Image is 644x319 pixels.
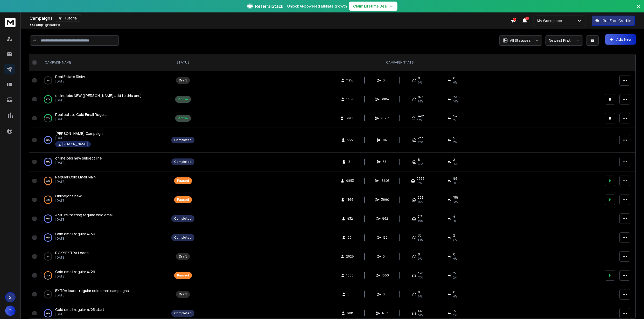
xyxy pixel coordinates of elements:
[453,200,458,204] span: 12 %
[39,90,168,109] td: 97%onlinejobs NEW ([PERSON_NAME] add to this one)[DATE]
[382,217,388,221] span: 862
[55,199,82,203] p: [DATE]
[47,292,50,297] p: 0 %
[418,140,423,144] span: 42 %
[347,217,353,221] span: 432
[55,312,104,316] p: [DATE]
[174,160,192,164] div: Completed
[55,237,95,241] p: [DATE]
[55,269,95,274] span: Cold email regular 4/29
[592,16,635,26] button: Get Free Credits
[453,95,457,99] span: 151
[418,99,423,103] span: 67 %
[453,214,455,219] span: 4
[346,97,353,101] span: 1454
[382,273,389,278] span: 1660
[55,117,108,121] p: [DATE]
[55,175,96,179] span: Regular Cold Email Main
[55,218,113,222] p: [DATE]
[55,193,82,198] span: Onlinejobs new
[418,294,422,299] span: 0%
[55,288,129,293] a: EXTRA leads-regular cold email campaigns
[417,181,422,185] span: 28 %
[453,76,455,80] span: 0
[39,209,168,228] td: 100%4/30 re-testing regular cold email[DATE]
[55,175,96,180] a: Regular Cold Email Main
[55,231,95,237] a: Cold email regular 4/30
[453,290,455,294] span: 0
[346,179,354,183] span: 9853
[177,198,189,202] div: Paused
[453,99,458,103] span: 10 %
[347,311,353,315] span: 888
[418,162,423,166] span: 62 %
[46,116,50,121] p: 63 %
[347,292,353,296] span: 0
[418,275,423,280] span: 47 %
[347,235,353,240] span: 66
[39,54,168,71] th: CAMPAIGN NAME
[287,4,347,9] p: Unlock AI-powered affiliate growth
[383,160,388,164] span: 33
[177,179,189,183] div: Paused
[418,238,423,242] span: 53 %
[5,306,16,316] button: D
[55,255,89,260] p: [DATE]
[39,190,168,209] td: 95%Onlinejobs new[DATE]
[418,252,420,256] span: 0
[55,250,89,255] span: RISKY EXTRA Leads
[47,254,50,259] p: 0 %
[383,138,388,142] span: 1112
[55,156,102,161] span: onlinejobs new subject line
[55,269,95,274] a: Cold email regular 4/29
[39,247,168,266] td: 0%RISKY EXTRA Leads[DATE]
[198,54,602,71] th: CAMPAIGN STATS
[30,15,511,22] div: Campaigns
[453,219,456,223] span: 1 %
[55,212,113,218] a: 4/30 re-testing regular cold email
[55,93,142,98] span: onlinejobs NEW ([PERSON_NAME] add to this one)
[39,109,168,128] td: 63%Real estate Cold Email Regular[DATE]
[255,3,283,9] span: ReferralStack
[55,112,108,117] a: Real estate Cold Email Regular
[347,160,353,164] span: 13
[55,112,108,117] span: Real estate Cold Email Regular
[174,235,192,240] div: Completed
[453,238,457,242] span: 3 %
[537,18,564,23] p: My Workspace
[55,131,103,136] a: [PERSON_NAME] Campaign
[453,271,456,275] span: 15
[347,138,353,142] span: 568
[177,273,189,278] div: Paused
[39,71,168,90] td: 0%Real Estate Risky[DATE]
[346,78,354,82] span: 11257
[418,158,420,162] span: 8
[46,273,50,278] p: 66 %
[390,4,393,9] span: →
[46,216,50,221] p: 100 %
[453,114,457,118] span: 94
[453,256,457,261] span: 0%
[39,152,168,171] td: 100%onlinejobs new subject line[DATE]
[55,136,103,140] p: [DATE]
[178,97,188,101] div: Active
[383,254,388,259] span: 0
[417,177,424,181] span: 2685
[55,288,129,293] span: EXTRA leads-regular cold email campaigns
[453,80,457,85] span: 0%
[46,137,50,143] p: 100 %
[453,252,455,256] span: 0
[55,74,85,79] a: Real Estate Risky
[55,307,104,312] a: Cold email regular 4/25 start
[418,271,423,275] span: 470
[346,273,354,278] span: 1000
[605,34,636,45] button: Add New
[56,15,81,22] button: Tutorial
[417,118,422,122] span: 25 %
[46,97,50,102] p: 97 %
[30,23,60,27] p: Campaigns added
[418,290,420,294] span: 0
[55,293,129,297] p: [DATE]
[418,219,423,223] span: 50 %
